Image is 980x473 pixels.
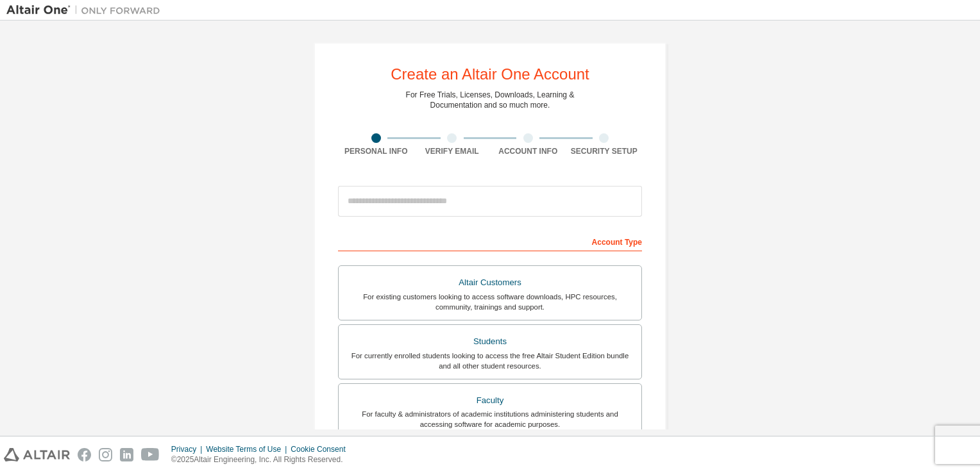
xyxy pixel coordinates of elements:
[206,444,291,454] div: Website Terms of Use
[391,67,589,82] div: Create an Altair One Account
[291,444,353,454] div: Cookie Consent
[346,292,634,312] div: For existing customers looking to access software downloads, HPC resources, community, trainings ...
[171,454,353,465] p: © 2025 Altair Engineering, Inc. All Rights Reserved.
[141,448,160,461] img: youtube.svg
[346,392,634,410] div: Faculty
[6,4,167,17] img: Altair One
[490,146,566,156] div: Account Info
[338,146,414,156] div: Personal Info
[346,351,634,371] div: For currently enrolled students looking to access the free Altair Student Edition bundle and all ...
[414,146,491,156] div: Verify Email
[566,146,643,156] div: Security Setup
[171,444,206,454] div: Privacy
[346,409,634,429] div: For faculty & administrators of academic institutions administering students and accessing softwa...
[346,274,634,292] div: Altair Customers
[346,333,634,351] div: Students
[406,90,575,110] div: For Free Trials, Licenses, Downloads, Learning & Documentation and so much more.
[338,231,642,251] div: Account Type
[4,448,70,461] img: altair_logo.svg
[120,448,133,461] img: linkedin.svg
[99,448,112,461] img: instagram.svg
[78,448,91,461] img: facebook.svg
